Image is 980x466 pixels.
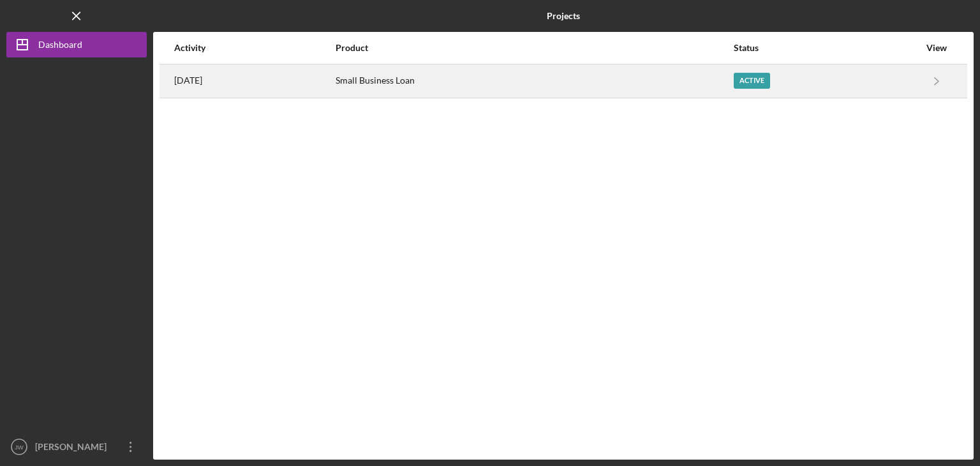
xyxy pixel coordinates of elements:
[921,43,953,53] div: View
[174,43,334,53] div: Activity
[734,73,770,89] div: Active
[6,32,147,57] button: Dashboard
[336,65,733,97] div: Small Business Loan
[15,444,24,451] text: JW
[547,11,580,21] b: Projects
[336,43,733,53] div: Product
[38,32,82,61] div: Dashboard
[32,434,115,463] div: [PERSON_NAME]
[6,434,147,460] button: JW[PERSON_NAME]
[734,43,919,53] div: Status
[174,75,202,86] time: 2025-09-15 22:23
